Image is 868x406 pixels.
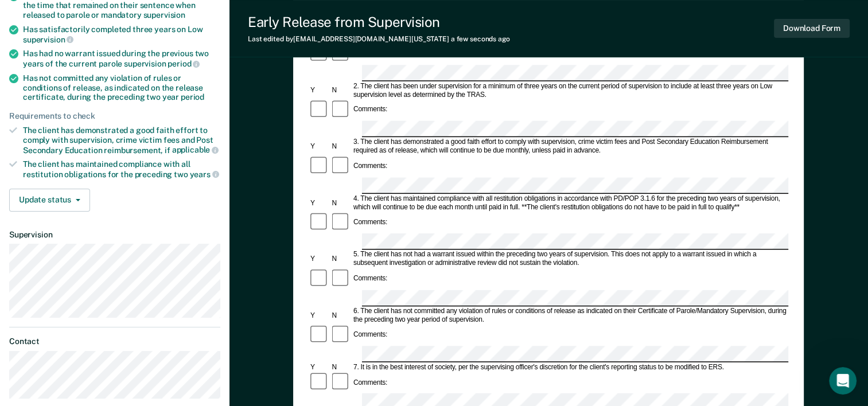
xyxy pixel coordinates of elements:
[9,189,90,212] button: Update status
[172,145,219,154] span: applicable
[309,142,330,151] div: Y
[330,363,352,372] div: N
[352,275,389,283] div: Comments:
[168,59,200,68] span: period
[9,111,220,121] div: Requirements to check
[352,82,788,99] div: 2. The client has been under supervision for a minimum of three years on the current period of su...
[352,251,788,268] div: 5. The client has not had a warrant issued within the preceding two years of supervision. This do...
[190,170,219,179] span: years
[352,194,788,212] div: 4. The client has maintained compliance with all restitution obligations in accordance with PD/PO...
[352,307,788,324] div: 6. The client has not committed any violation of rules or conditions of release as indicated on t...
[309,199,330,208] div: Y
[352,162,389,170] div: Comments:
[23,126,220,155] div: The client has demonstrated a good faith effort to comply with supervision, crime victim fees and...
[352,378,389,387] div: Comments:
[9,337,220,346] dt: Contact
[181,92,204,101] span: period
[23,25,220,44] div: Has satisfactorily completed three years on Low
[352,331,389,339] div: Comments:
[23,49,220,68] div: Has had no warrant issued during the previous two years of the current parole supervision
[23,73,220,102] div: Has not committed any violation of rules or conditions of release, as indicated on the release ce...
[23,35,73,44] span: supervision
[309,86,330,95] div: Y
[330,86,352,95] div: N
[330,142,352,151] div: N
[451,35,510,43] span: a few seconds ago
[248,14,510,30] div: Early Release from Supervision
[829,367,857,395] iframe: Intercom live chat
[9,230,220,240] dt: Supervision
[330,255,352,264] div: N
[330,199,352,208] div: N
[309,311,330,320] div: Y
[774,19,850,38] button: Download Form
[309,255,330,264] div: Y
[330,311,352,320] div: N
[352,218,389,227] div: Comments:
[143,10,185,19] span: supervision
[248,35,510,43] div: Last edited by [EMAIL_ADDRESS][DOMAIN_NAME][US_STATE]
[23,159,220,179] div: The client has maintained compliance with all restitution obligations for the preceding two
[352,106,389,114] div: Comments:
[352,138,788,155] div: 3. The client has demonstrated a good faith effort to comply with supervision, crime victim fees ...
[309,363,330,372] div: Y
[352,363,788,372] div: 7. It is in the best interest of society, per the supervising officer's discretion for the client...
